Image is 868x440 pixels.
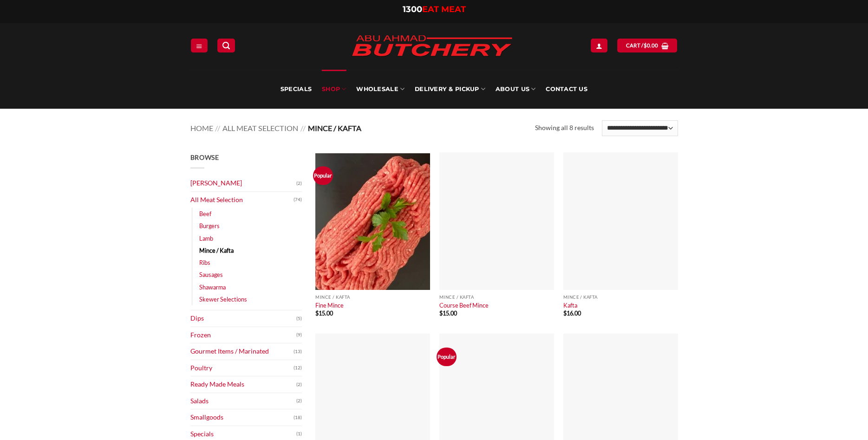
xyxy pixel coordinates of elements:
[199,208,211,220] a: Beef
[199,293,247,305] a: Skewer Selections
[356,70,405,109] a: Wholesale
[294,411,302,425] span: (18)
[315,152,430,290] img: Beef Mince
[222,124,298,132] a: All Meat Selection
[644,41,647,50] span: $
[644,42,659,48] bdi: 0.00
[315,302,344,309] a: Fine Mince
[403,4,466,14] a: 1300EAT MEAT
[190,192,294,208] a: All Meat Selection
[563,302,577,309] a: Kafta
[296,394,302,408] span: (2)
[190,153,219,161] span: Browse
[403,4,422,14] span: 1300
[190,175,296,191] a: [PERSON_NAME]
[217,39,235,52] a: Search
[308,124,361,132] span: Mince / Kafta
[294,361,302,375] span: (12)
[199,244,234,256] a: Mince / Kafta
[199,220,220,232] a: Burgers
[191,39,208,52] a: Menu
[546,70,587,109] a: Contact Us
[415,70,485,109] a: Delivery & Pickup
[344,29,520,64] img: Abu Ahmad Butchery
[563,295,678,300] p: Mince / Kafta
[296,312,302,326] span: (5)
[215,124,220,132] span: //
[190,327,296,343] a: Frozen
[296,328,302,342] span: (9)
[190,360,294,376] a: Poultry
[315,309,333,317] bdi: 15.00
[199,256,210,269] a: Ribs
[199,269,223,281] a: Sausages
[439,152,554,290] img: Course Beef Mince
[199,232,213,244] a: Lamb
[563,152,678,290] img: Kafta
[296,378,302,392] span: (2)
[190,376,296,393] a: Ready Made Meals
[199,281,226,293] a: Shawarma
[496,70,535,109] a: About Us
[439,309,443,317] span: $
[591,39,607,52] a: Login
[535,123,594,133] p: Showing all 8 results
[294,345,302,359] span: (13)
[617,39,677,52] a: View cart
[422,4,466,14] span: EAT MEAT
[190,343,294,360] a: Gourmet Items / Marinated
[439,302,489,309] a: Course Beef Mince
[563,309,567,317] span: $
[190,409,294,426] a: Smallgoods
[294,193,302,207] span: (74)
[322,70,346,109] a: SHOP
[315,309,319,317] span: $
[626,41,659,50] span: Cart /
[300,124,306,132] span: //
[190,393,296,409] a: Salads
[602,120,678,136] select: Shop order
[439,295,554,300] p: Mince / Kafta
[439,309,457,317] bdi: 15.00
[315,295,430,300] p: Mince / Kafta
[190,310,296,327] a: Dips
[190,124,213,132] a: Home
[281,70,312,109] a: Specials
[563,309,581,317] bdi: 16.00
[296,177,302,190] span: (2)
